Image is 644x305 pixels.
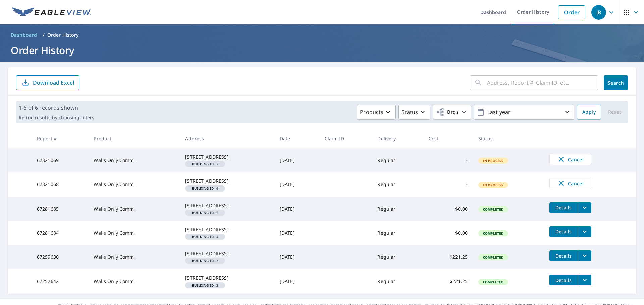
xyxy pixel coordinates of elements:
[188,162,222,166] span: 7
[8,30,40,41] a: Dashboard
[16,75,79,90] button: Download Excel
[88,197,180,221] td: Walls Only Comm.
[401,108,418,116] p: Status
[274,129,319,148] th: Date
[192,284,214,287] em: Building ID
[360,108,383,116] p: Products
[12,7,91,17] img: EV Logo
[192,235,214,238] em: Building ID
[372,129,423,148] th: Delivery
[32,245,89,269] td: 67259630
[274,172,319,197] td: [DATE]
[43,31,45,39] li: /
[423,221,473,245] td: $0.00
[319,129,372,148] th: Claim ID
[192,162,214,166] em: Building ID
[33,79,74,86] p: Download Excel
[578,250,591,261] button: filesDropdownBtn-67259630
[556,179,584,187] span: Cancel
[372,269,423,293] td: Regular
[591,5,606,20] div: JB
[609,80,623,86] span: Search
[274,197,319,221] td: [DATE]
[578,226,591,237] button: filesDropdownBtn-67281684
[192,187,214,190] em: Building ID
[479,280,507,284] span: Completed
[423,172,473,197] td: -
[274,148,319,172] td: [DATE]
[372,148,423,172] td: Regular
[8,30,636,41] nav: breadcrumb
[192,211,214,214] em: Building ID
[577,105,601,120] button: Apply
[274,269,319,293] td: [DATE]
[578,275,591,285] button: filesDropdownBtn-67252642
[556,155,584,163] span: Cancel
[185,275,269,281] div: [STREET_ADDRESS]
[19,115,94,121] p: Refine results by choosing filters
[549,154,591,165] button: Cancel
[398,105,430,120] button: Status
[88,148,180,172] td: Walls Only Comm.
[423,129,473,148] th: Cost
[423,269,473,293] td: $221.25
[188,211,222,214] span: 5
[558,5,585,19] a: Order
[188,235,222,238] span: 4
[604,75,628,90] button: Search
[180,129,274,148] th: Address
[19,104,94,112] p: 1-6 of 6 records shown
[188,284,222,287] span: 2
[553,204,574,211] span: Details
[357,105,396,120] button: Products
[474,105,574,120] button: Last year
[582,108,596,117] span: Apply
[473,129,544,148] th: Status
[185,202,269,209] div: [STREET_ADDRESS]
[274,245,319,269] td: [DATE]
[192,259,214,262] em: Building ID
[88,129,180,148] th: Product
[372,221,423,245] td: Regular
[479,207,507,212] span: Completed
[47,32,79,39] p: Order History
[88,269,180,293] td: Walls Only Comm.
[485,106,563,118] p: Last year
[32,197,89,221] td: 67281685
[553,253,574,259] span: Details
[88,221,180,245] td: Walls Only Comm.
[185,154,269,160] div: [STREET_ADDRESS]
[372,245,423,269] td: Regular
[479,183,508,187] span: In Process
[578,202,591,213] button: filesDropdownBtn-67281685
[88,245,180,269] td: Walls Only Comm.
[433,105,471,120] button: Orgs
[32,221,89,245] td: 67281684
[8,43,636,57] h1: Order History
[479,158,508,163] span: In Process
[553,277,574,283] span: Details
[32,148,89,172] td: 67321069
[185,226,269,233] div: [STREET_ADDRESS]
[423,197,473,221] td: $0.00
[549,178,591,189] button: Cancel
[549,275,578,285] button: detailsBtn-67252642
[423,245,473,269] td: $221.25
[188,259,222,262] span: 3
[436,108,459,117] span: Orgs
[185,250,269,257] div: [STREET_ADDRESS]
[423,148,473,172] td: -
[32,269,89,293] td: 67252642
[274,221,319,245] td: [DATE]
[11,32,37,39] span: Dashboard
[487,73,598,92] input: Address, Report #, Claim ID, etc.
[549,202,578,213] button: detailsBtn-67281685
[479,255,507,260] span: Completed
[372,172,423,197] td: Regular
[32,172,89,197] td: 67321068
[88,172,180,197] td: Walls Only Comm.
[553,228,574,235] span: Details
[479,231,507,236] span: Completed
[185,178,269,184] div: [STREET_ADDRESS]
[188,187,222,190] span: 6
